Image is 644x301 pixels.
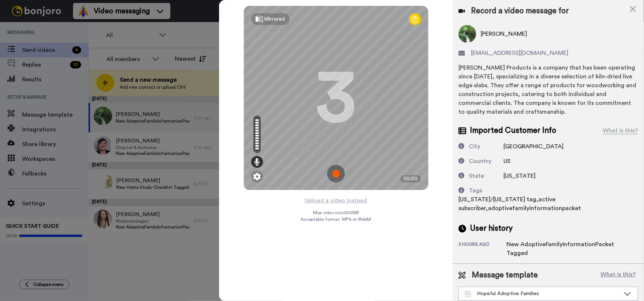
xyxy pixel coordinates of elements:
img: ic_gear.svg [253,173,261,180]
span: Imported Customer Info [470,125,556,136]
span: Message template [472,270,538,281]
div: Hopeful Adoptive Families [465,290,620,297]
button: Upload a video instead [302,196,369,205]
div: What is this? [603,126,638,135]
span: [US_STATE]/[US_STATE] tag,active subscriber,adoptivefamilyinformationpacket [458,196,581,211]
button: What is this? [598,270,638,281]
img: Message-temps.svg [465,291,471,297]
div: State [469,171,484,180]
div: [PERSON_NAME] Products is a company that has been operating since [DATE], specializing in a diver... [458,63,638,116]
div: New AdoptiveFamilyInformationPacket Tagged [506,240,624,258]
span: [GEOGRAPHIC_DATA] [503,144,564,149]
div: City [469,142,480,151]
span: User history [470,223,513,234]
div: Tags [469,186,482,195]
span: [EMAIL_ADDRESS][DOMAIN_NAME] [471,49,568,57]
div: 3 hours ago [458,241,506,258]
span: US [503,158,510,164]
div: 00:00 [401,175,421,183]
div: 3 [316,70,356,125]
span: [US_STATE] [503,173,536,179]
span: Max video size: 500 MB [313,210,359,216]
span: Acceptable format: MP4 or WebM [301,216,371,222]
img: ic_record_start.svg [327,165,345,183]
div: Country [469,157,491,166]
